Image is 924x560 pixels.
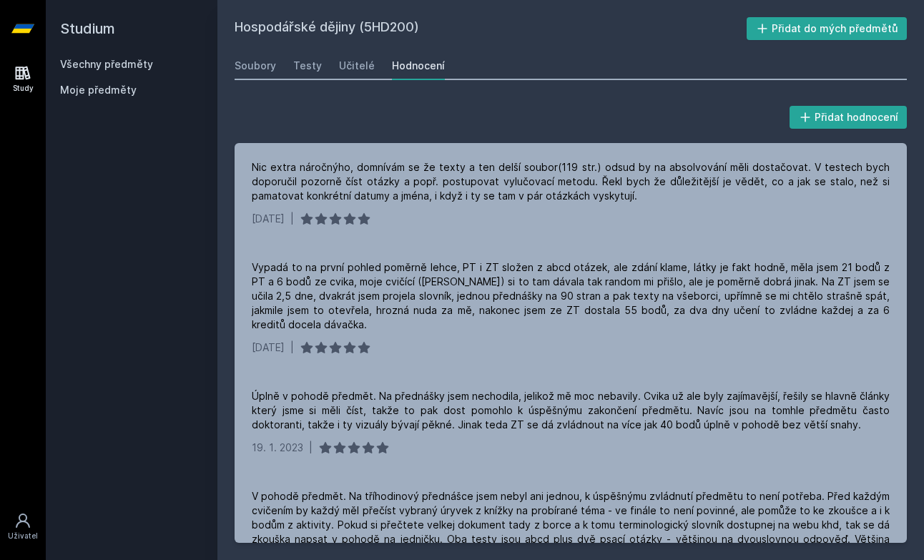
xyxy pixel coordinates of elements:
h2: Hospodářské dějiny (5HD200) [235,17,747,40]
span: Moje předměty [60,83,137,97]
a: Testy [293,51,322,80]
a: Všechny předměty [60,58,153,70]
div: Vypadá to na první pohled poměrně lehce, PT i ZT složen z abcd otázek, ale zdání klame, látky je ... [252,260,890,332]
div: | [290,212,294,226]
div: Study [13,83,34,94]
div: Nic extra náročnýho, domnívám se že texty a ten delší soubor(119 str.) odsud by na absolvování mě... [252,160,890,203]
button: Přidat do mých předmětů [747,17,908,40]
div: | [309,441,313,455]
button: Přidat hodnocení [790,106,908,129]
a: Study [3,57,43,101]
div: 19. 1. 2023 [252,441,303,455]
a: Uživatel [3,505,43,549]
div: Úplně v pohodě předmět. Na přednášky jsem nechodila, jelikož mě moc nebavily. Cvika už ale byly z... [252,389,890,432]
div: [DATE] [252,212,285,226]
div: | [290,340,294,355]
div: [DATE] [252,340,285,355]
a: Hodnocení [392,51,445,80]
div: Uživatel [8,531,38,541]
div: Testy [293,59,322,73]
a: Učitelé [339,51,375,80]
div: Hodnocení [392,59,445,73]
div: Soubory [235,59,276,73]
a: Soubory [235,51,276,80]
div: Učitelé [339,59,375,73]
